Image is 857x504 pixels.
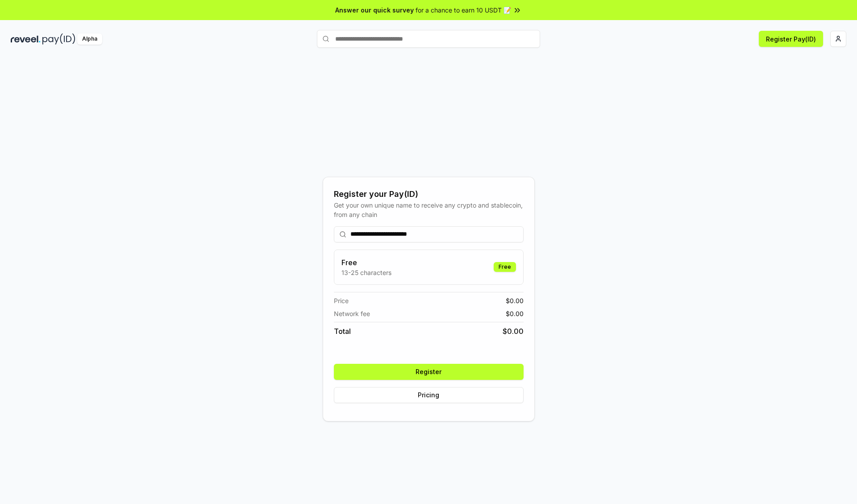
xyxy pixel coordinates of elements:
[334,296,349,305] span: Price
[506,296,524,305] span: $ 0.00
[334,387,524,403] button: Pricing
[334,188,524,200] div: Register your Pay(ID)
[503,326,524,337] span: $ 0.00
[335,5,414,15] span: Answer our quick survey
[334,364,524,380] button: Register
[506,309,524,318] span: $ 0.00
[416,5,511,15] span: for a chance to earn 10 USDT 📝
[334,309,370,318] span: Network fee
[42,33,75,45] img: pay_id
[334,326,351,337] span: Total
[11,33,41,45] img: reveel_dark
[759,31,823,47] button: Register Pay(ID)
[494,262,516,272] div: Free
[334,200,524,219] div: Get your own unique name to receive any crypto and stablecoin, from any chain
[341,268,391,277] p: 13-25 characters
[77,33,102,45] div: Alpha
[341,257,391,268] h3: Free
